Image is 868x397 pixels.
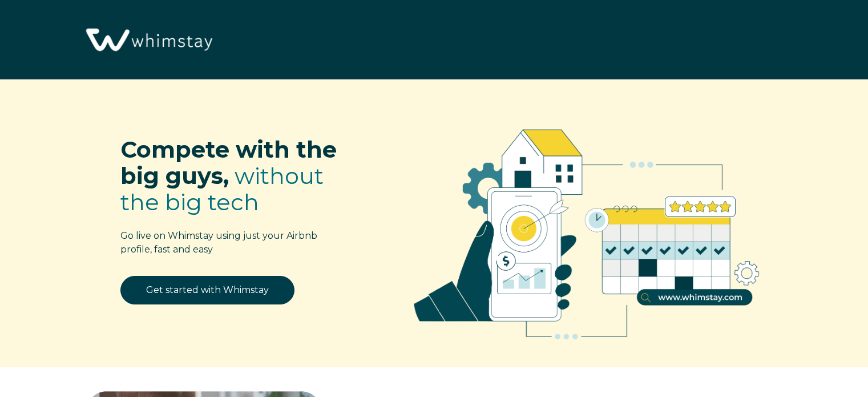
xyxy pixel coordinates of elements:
span: without the big tech [120,162,324,216]
span: Compete with the big guys, [120,135,337,190]
img: Whimstay Logo-02 1 [80,6,216,75]
span: Go live on Whimstay using just your Airbnb profile, fast and easy [120,230,317,255]
img: RBO Ilustrations-02 [386,97,788,360]
a: Get started with Whimstay [120,276,294,304]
